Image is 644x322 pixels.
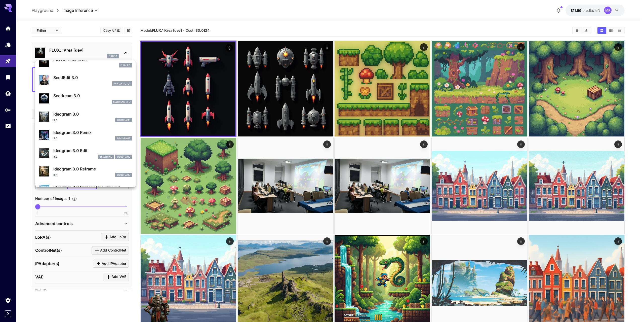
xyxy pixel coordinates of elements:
[53,148,132,154] p: Ideogram 3.0 Edit
[117,137,130,140] p: ideogram3
[39,182,132,198] div: Ideogram 3.0 Replace Background
[53,173,57,177] p: 3.0
[113,100,130,104] p: seedream_3_0
[120,63,130,67] p: FLUX.1 D
[117,155,130,159] p: ideogram3
[53,184,132,190] p: Ideogram 3.0 Replace Background
[39,146,132,161] div: Ideogram 3.0 Edit3.0inpaintingideogram3
[39,91,132,106] div: Seedream 3.0seedream_3_0
[53,136,57,140] p: 3.0
[39,164,132,179] div: Ideogram 3.0 Reframe3.0ideogram3
[39,127,132,143] div: Ideogram 3.0 Remix3.0ideogram3
[114,82,130,85] p: seed_edit_3_0
[117,118,130,122] p: ideogram3
[53,129,132,135] p: Ideogram 3.0 Remix
[53,155,57,159] p: 3.0
[53,118,57,122] p: 3.0
[39,73,132,88] div: SeedEdit 3.0seed_edit_3_0
[53,75,132,81] p: SeedEdit 3.0
[117,173,130,177] p: ideogram3
[39,109,132,124] div: Ideogram 3.03.0ideogram3
[100,155,112,159] p: inpainting
[53,166,132,172] p: Ideogram 3.0 Reframe
[53,111,132,117] p: Ideogram 3.0
[53,93,132,99] p: Seedream 3.0
[39,54,132,69] div: FLUX.1 Krea [dev]FLUX.1 D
